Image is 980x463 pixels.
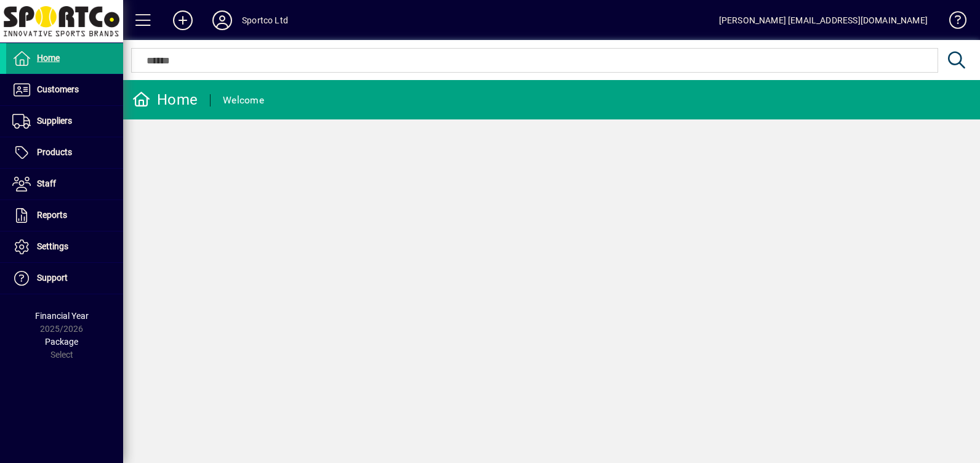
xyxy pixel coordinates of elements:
div: [PERSON_NAME] [EMAIL_ADDRESS][DOMAIN_NAME] [719,10,928,30]
span: Customers [37,84,79,94]
span: Financial Year [35,311,89,321]
div: Sportco Ltd [242,10,288,30]
span: Support [37,273,68,283]
a: Staff [6,169,123,199]
span: Home [37,53,60,63]
span: Suppliers [37,116,72,126]
a: Support [6,263,123,294]
div: Home [132,90,198,110]
button: Add [163,9,203,31]
a: Customers [6,74,123,105]
span: Settings [37,241,68,251]
a: Suppliers [6,106,123,137]
a: Knowledge Base [940,2,965,42]
button: Profile [203,9,242,31]
span: Reports [37,210,67,220]
div: Welcome [223,91,264,110]
span: Products [37,147,72,157]
a: Settings [6,231,123,262]
span: Package [45,337,78,347]
a: Reports [6,200,123,231]
span: Staff [37,179,56,188]
a: Products [6,137,123,168]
